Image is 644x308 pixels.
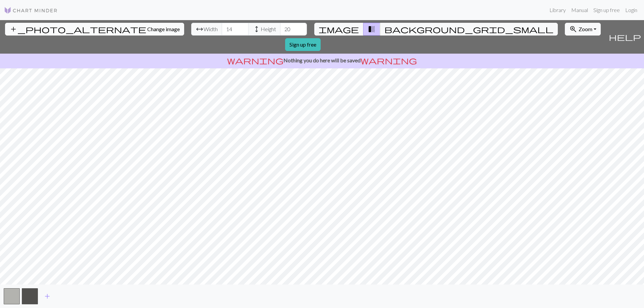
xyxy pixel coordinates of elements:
span: zoom_in [569,24,577,34]
button: Change image [5,23,184,36]
span: Zoom [579,26,592,32]
span: Height [261,25,276,33]
span: transition_fade [368,24,376,34]
a: Manual [569,3,591,17]
a: Sign up free [285,38,321,51]
span: help [609,32,641,42]
button: Add color [39,290,56,303]
a: Sign up free [591,3,623,17]
img: Logo [4,6,58,14]
span: image [319,24,359,34]
p: Nothing you do here will be saved [3,56,641,64]
a: Library [547,3,569,17]
button: Help [606,20,644,54]
span: arrow_range [196,24,204,34]
span: Width [204,25,218,33]
button: Zoom [565,23,601,36]
span: height [253,24,261,34]
span: add [43,292,51,301]
span: add_photo_alternate [9,24,146,34]
span: warning [361,56,417,65]
span: Change image [147,26,180,32]
span: background_grid_small [384,24,553,34]
span: warning [227,56,283,65]
a: Login [623,3,640,17]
